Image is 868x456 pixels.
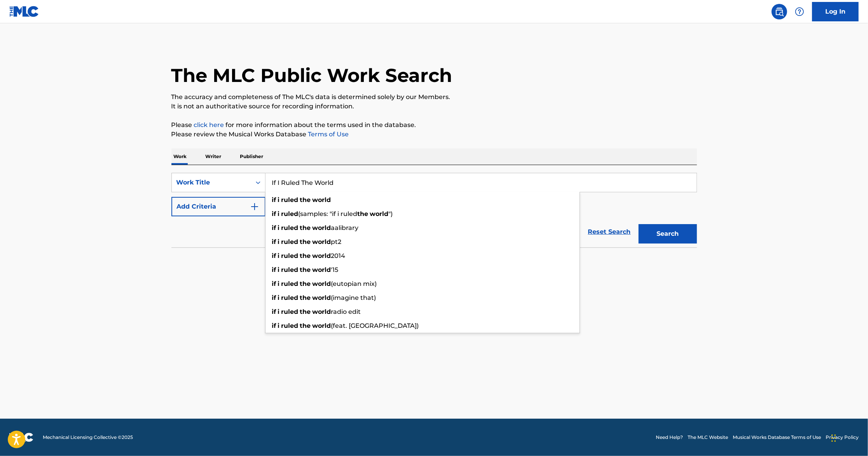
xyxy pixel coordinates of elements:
[194,121,224,129] a: click here
[331,280,377,287] span: (eutopian mix)
[171,173,697,247] form: Search Form
[281,280,299,287] strong: ruled
[272,252,276,259] strong: if
[829,419,868,456] iframe: Chat Widget
[278,280,280,287] strong: i
[313,280,331,287] strong: world
[370,210,389,218] strong: world
[300,196,311,204] strong: the
[278,322,280,329] strong: i
[313,308,331,315] strong: world
[171,102,697,111] p: It is not an authoritative source for recording information.
[9,433,33,442] img: logo
[272,224,276,231] strong: if
[688,434,728,441] a: The MLC Website
[300,322,311,329] strong: the
[171,148,189,165] p: Work
[313,224,331,231] strong: world
[300,294,311,301] strong: the
[281,308,299,315] strong: ruled
[281,224,299,231] strong: ruled
[792,4,807,19] div: Help
[639,224,697,244] button: Search
[281,210,299,218] strong: ruled
[272,308,276,315] strong: if
[300,224,311,231] strong: the
[775,7,784,16] img: search
[278,266,280,273] strong: i
[171,130,697,139] p: Please review the Musical Works Database
[772,4,787,19] a: Public Search
[299,210,358,218] span: (samples: "if i ruled
[826,434,859,441] a: Privacy Policy
[313,266,331,273] strong: world
[278,224,280,231] strong: i
[278,196,280,204] strong: i
[331,252,346,259] span: 2014
[272,196,276,204] strong: if
[250,202,259,211] img: 9d2ae6d4665cec9f34b9.svg
[278,210,280,218] strong: i
[331,322,419,329] span: (feat. [GEOGRAPHIC_DATA])
[171,197,265,216] button: Add Criteria
[272,266,276,273] strong: if
[281,252,299,259] strong: ruled
[313,196,331,204] strong: world
[278,252,280,259] strong: i
[272,210,276,218] strong: if
[331,266,339,273] span: '15
[656,434,683,441] a: Need Help?
[43,434,133,441] span: Mechanical Licensing Collective © 2025
[272,238,276,245] strong: if
[238,148,266,165] p: Publisher
[171,64,452,87] h1: The MLC Public Work Search
[176,178,246,187] div: Work Title
[281,196,299,204] strong: ruled
[831,426,836,450] div: Drag
[733,434,821,441] a: Musical Works Database Terms of Use
[313,322,331,329] strong: world
[203,148,224,165] p: Writer
[300,238,311,245] strong: the
[171,120,697,130] p: Please for more information about the terms used in the database.
[313,294,331,301] strong: world
[584,223,635,240] a: Reset Search
[281,238,299,245] strong: ruled
[331,238,342,245] span: pt2
[281,294,299,301] strong: ruled
[278,294,280,301] strong: i
[313,252,331,259] strong: world
[389,210,393,218] span: ")
[812,2,859,21] a: Log In
[300,252,311,259] strong: the
[278,308,280,315] strong: i
[281,322,299,329] strong: ruled
[278,238,280,245] strong: i
[331,308,361,315] span: radio edit
[331,294,376,301] span: (imagine that)
[300,280,311,287] strong: the
[307,131,349,138] a: Terms of Use
[313,238,331,245] strong: world
[300,308,311,315] strong: the
[281,266,299,273] strong: ruled
[272,280,276,287] strong: if
[358,210,369,218] strong: the
[300,266,311,273] strong: the
[9,6,39,17] img: MLC Logo
[272,294,276,301] strong: if
[331,224,359,231] span: aalibrary
[171,92,697,102] p: The accuracy and completeness of The MLC's data is determined solely by our Members.
[795,7,804,16] img: help
[272,322,276,329] strong: if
